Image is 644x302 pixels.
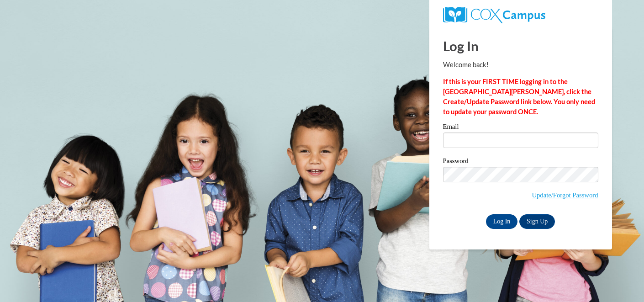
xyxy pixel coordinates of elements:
a: COX Campus [443,7,598,23]
label: Email [443,123,598,132]
a: Update/Forgot Password [532,191,598,199]
h1: Log In [443,37,598,55]
strong: If this is your FIRST TIME logging in to the [GEOGRAPHIC_DATA][PERSON_NAME], click the Create/Upd... [443,78,595,116]
label: Password [443,158,598,167]
a: Sign Up [519,214,555,229]
img: COX Campus [443,7,545,23]
p: Welcome back! [443,60,598,70]
input: Log In [486,214,518,229]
